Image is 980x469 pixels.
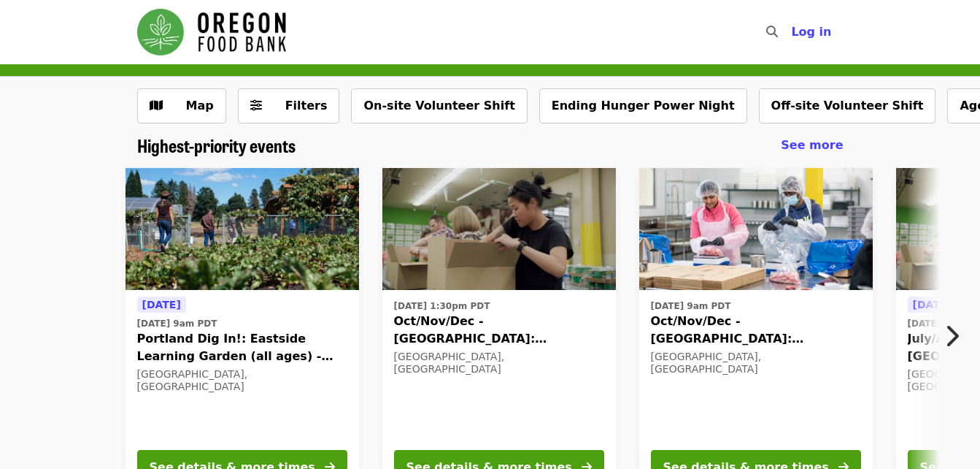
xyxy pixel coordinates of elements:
input: Search [787,15,798,50]
button: Log in [779,18,843,47]
span: Portland Dig In!: Eastside Learning Garden (all ages) - Aug/Sept/Oct [137,330,347,365]
span: See more [781,138,843,152]
time: [DATE] 9am PDT [651,300,731,313]
button: Filters (0 selected) [238,88,340,123]
time: [DATE] 9am PDT [137,317,217,330]
button: Show map view [137,88,226,123]
i: map icon [150,99,163,113]
div: [GEOGRAPHIC_DATA], [GEOGRAPHIC_DATA] [651,351,861,375]
i: search icon [766,25,778,39]
div: [GEOGRAPHIC_DATA], [GEOGRAPHIC_DATA] [137,368,347,393]
span: Oct/Nov/Dec - [GEOGRAPHIC_DATA]: Repack/Sort (age [DEMOGRAPHIC_DATA]+) [394,313,604,348]
i: chevron-right icon [944,322,959,350]
button: Ending Hunger Power Night [539,88,747,123]
span: Highest-priority events [137,132,296,158]
div: [GEOGRAPHIC_DATA], [GEOGRAPHIC_DATA] [394,351,604,375]
i: sliders-h icon [250,99,262,113]
span: Filters [285,99,328,113]
a: Highest-priority events [137,135,296,156]
div: Highest-priority events [126,135,855,156]
img: Oregon Food Bank - Home [137,9,286,56]
button: Off-site Volunteer Shift [759,88,936,123]
a: See more [781,137,843,154]
img: Portland Dig In!: Eastside Learning Garden (all ages) - Aug/Sept/Oct organized by Oregon Food Bank [126,168,359,291]
button: Next item [932,316,980,356]
button: On-site Volunteer Shift [351,88,527,123]
img: Oct/Nov/Dec - Portland: Repack/Sort (age 8+) organized by Oregon Food Bank [382,168,616,291]
span: Oct/Nov/Dec - [GEOGRAPHIC_DATA]: Repack/Sort (age [DEMOGRAPHIC_DATA]+) [651,313,861,348]
span: Log in [791,25,831,39]
span: [DATE] [142,299,181,310]
time: [DATE] 1:30pm PDT [394,300,490,313]
img: Oct/Nov/Dec - Beaverton: Repack/Sort (age 10+) organized by Oregon Food Bank [639,168,873,291]
span: Map [186,99,214,113]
